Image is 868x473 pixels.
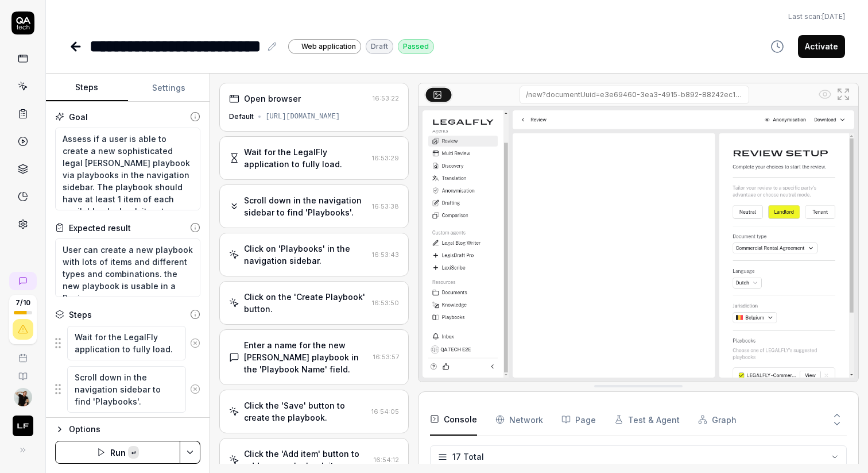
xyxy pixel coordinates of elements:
[55,366,200,413] div: Suggestions
[430,403,477,436] button: Console
[15,299,30,306] span: 7 / 10
[834,85,852,103] button: Open in full screen
[372,299,399,307] time: 16:53:50
[373,353,399,361] time: 16:53:57
[561,403,596,436] button: Page
[418,106,858,382] img: Screenshot
[55,422,200,436] button: Options
[244,339,368,375] div: Enter a name for the new [PERSON_NAME] playbook in the 'Playbook Name' field.
[13,416,33,436] img: LEGALFLY Logo
[55,441,180,464] button: Run↵
[55,325,200,361] div: Suggestions
[372,202,399,210] time: 16:53:38
[69,422,200,436] div: Options
[373,94,399,102] time: 16:53:22
[398,39,434,54] div: Passed
[244,448,369,472] div: Click the 'Add item' button to add a new playbook item.
[244,243,367,267] div: Click on 'Playbooks' in the navigation sidebar.
[69,309,92,321] div: Steps
[764,35,791,58] button: View version history
[788,11,845,22] button: Last scan:[DATE]
[244,399,366,424] div: Click the 'Save' button to create the playbook.
[244,194,367,218] div: Scroll down in the navigation sidebar to find 'Playbooks'.
[69,222,131,234] div: Expected result
[229,111,254,122] div: Default
[46,74,128,102] button: Steps
[244,146,367,170] div: Wait for the LegalFly application to fully load.
[128,74,210,102] button: Settings
[244,291,367,315] div: Click on the 'Create Playbook' button.
[265,111,340,122] div: [URL][DOMAIN_NAME]
[301,41,356,52] span: Web application
[69,111,88,123] div: Goal
[698,403,737,436] button: Graph
[614,403,680,436] button: Test & Agent
[5,406,41,439] button: LEGALFLY Logo
[244,93,301,105] div: Open browser
[822,12,845,21] time: [DATE]
[5,363,41,381] a: Documentation
[9,272,37,290] a: New conversation
[816,85,834,103] button: Show all interative elements
[128,446,139,459] kbd: ↵
[186,378,205,401] button: Remove step
[372,154,399,162] time: 16:53:29
[288,39,361,54] a: Web application
[366,39,393,54] div: Draft
[495,403,543,436] button: Network
[374,456,399,464] time: 16:54:12
[798,35,845,58] button: Activate
[371,407,399,416] time: 16:54:05
[5,344,41,363] a: Book a call with us
[372,251,399,259] time: 16:53:43
[14,388,32,406] img: 4cfcff40-75ee-4a48-a2b0-1984f07fefe6.jpeg
[788,11,845,22] span: Last scan:
[186,332,205,355] button: Remove step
